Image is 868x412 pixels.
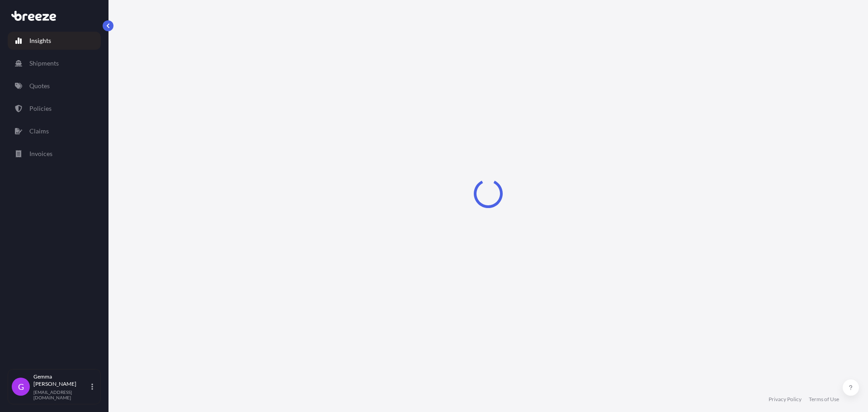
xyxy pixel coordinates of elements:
[29,149,52,158] p: Invoices
[8,145,101,163] a: Invoices
[769,396,802,403] a: Privacy Policy
[18,382,24,391] span: G
[29,36,51,45] p: Insights
[29,59,59,68] p: Shipments
[29,127,49,136] p: Claims
[33,389,90,400] p: [EMAIL_ADDRESS][DOMAIN_NAME]
[29,104,52,113] p: Policies
[29,81,50,90] p: Quotes
[8,54,101,72] a: Shipments
[33,373,90,388] p: Gemma [PERSON_NAME]
[8,99,101,118] a: Policies
[809,396,839,403] a: Terms of Use
[8,77,101,95] a: Quotes
[8,32,101,50] a: Insights
[8,122,101,140] a: Claims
